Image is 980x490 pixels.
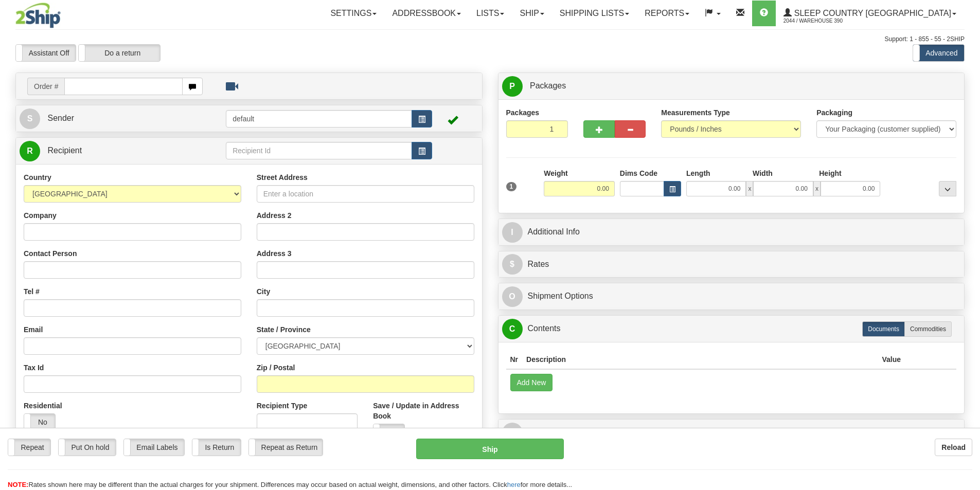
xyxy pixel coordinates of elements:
[552,1,637,26] a: Shipping lists
[530,81,566,90] span: Packages
[15,3,61,28] img: logo2044.jpg
[8,439,50,456] label: Repeat
[502,286,523,307] span: O
[502,76,961,97] a: P Packages
[20,108,226,129] a: S Sender
[79,45,160,61] label: Do a return
[257,362,295,373] label: Zip / Postal
[939,181,956,196] div: ...
[913,45,964,61] label: Advanced
[502,76,523,97] span: P
[257,172,308,183] label: Street Address
[469,1,512,26] a: Lists
[192,439,241,456] label: Is Return
[502,318,961,339] a: CContents
[783,16,861,26] span: 2044 / Warehouse 390
[792,9,951,17] span: Sleep Country [GEOGRAPHIC_DATA]
[59,439,116,456] label: Put On hold
[20,141,40,161] span: R
[878,350,905,369] th: Value
[904,321,952,337] label: Commodities
[502,423,523,443] span: R
[226,110,412,128] input: Sender Id
[257,286,270,297] label: City
[249,439,323,456] label: Repeat as Return
[746,181,753,196] span: x
[512,1,551,26] a: Ship
[323,1,384,26] a: Settings
[257,324,311,335] label: State / Province
[15,35,965,44] div: Support: 1 - 855 - 55 - 2SHIP
[373,401,474,421] label: Save / Update in Address Book
[24,362,44,373] label: Tax Id
[20,140,203,161] a: R Recipient
[47,146,82,155] span: Recipient
[753,168,773,178] label: Width
[502,422,961,443] a: RReturn Shipment
[819,168,842,178] label: Height
[226,142,412,159] input: Recipient Id
[416,439,564,459] button: Ship
[24,172,51,183] label: Country
[507,481,521,488] a: here
[257,401,308,411] label: Recipient Type
[506,350,523,369] th: Nr
[8,481,28,488] span: NOTE:
[27,78,64,95] span: Order #
[862,321,905,337] label: Documents
[620,168,657,178] label: Dims Code
[16,45,76,61] label: Assistant Off
[661,107,730,118] label: Measurements Type
[956,192,979,297] iframe: chat widget
[506,182,517,191] span: 1
[522,350,878,369] th: Description
[24,248,77,259] label: Contact Person
[502,319,523,339] span: C
[257,185,474,203] input: Enter a location
[506,107,540,118] label: Packages
[47,114,74,122] span: Sender
[502,254,523,275] span: $
[24,210,57,221] label: Company
[124,439,184,456] label: Email Labels
[24,401,62,411] label: Residential
[776,1,964,26] a: Sleep Country [GEOGRAPHIC_DATA] 2044 / Warehouse 390
[813,181,821,196] span: x
[941,443,966,451] b: Reload
[24,324,43,335] label: Email
[816,107,852,118] label: Packaging
[502,222,961,243] a: IAdditional Info
[24,286,40,297] label: Tel #
[637,1,697,26] a: Reports
[257,210,292,221] label: Address 2
[373,424,404,441] label: No
[502,286,961,307] a: OShipment Options
[686,168,710,178] label: Length
[935,439,972,456] button: Reload
[384,1,469,26] a: Addressbook
[510,374,553,391] button: Add New
[502,254,961,275] a: $Rates
[544,168,567,178] label: Weight
[502,222,523,243] span: I
[20,108,40,129] span: S
[24,414,55,430] label: No
[257,248,292,259] label: Address 3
